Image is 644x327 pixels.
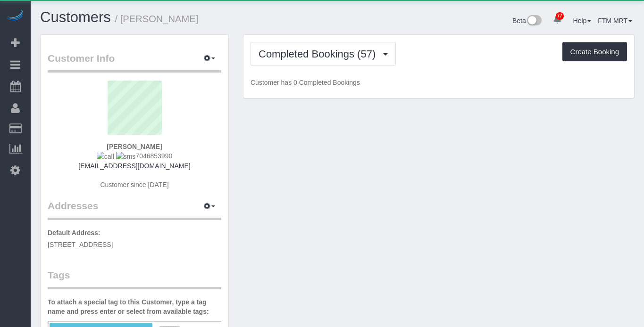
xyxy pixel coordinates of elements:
[556,12,564,20] span: 77
[562,42,627,62] button: Create Booking
[48,51,221,73] legend: Customer Info
[259,48,380,60] span: Completed Bookings (57)
[48,241,113,248] span: [STREET_ADDRESS]
[107,143,162,150] strong: [PERSON_NAME]
[512,17,542,25] a: Beta
[526,15,542,27] img: New interface
[116,152,136,161] img: sms
[115,14,199,24] small: / [PERSON_NAME]
[48,228,100,237] label: Default Address:
[251,78,627,87] p: Customer has 0 Completed Bookings
[548,9,567,30] a: 77
[573,17,592,25] a: Help
[6,9,25,23] img: Automaid Logo
[97,152,114,161] img: call
[97,152,172,160] span: 7046853990
[251,42,396,66] button: Completed Bookings (57)
[48,268,221,289] legend: Tags
[78,162,190,170] a: [EMAIL_ADDRESS][DOMAIN_NAME]
[48,297,221,316] label: To attach a special tag to this Customer, type a tag name and press enter or select from availabl...
[598,17,632,25] a: FTM MRT
[100,181,168,188] span: Customer since [DATE]
[40,9,111,25] a: Customers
